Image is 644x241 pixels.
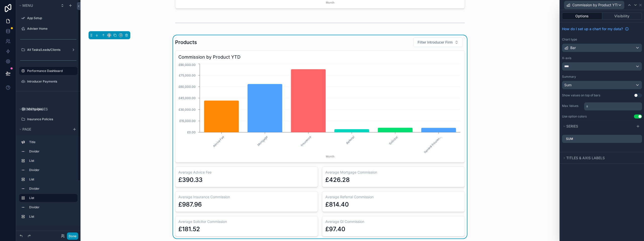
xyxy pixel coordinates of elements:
label: X-axis [562,56,571,60]
div: £181.52 [178,225,200,233]
label: Divider [29,205,73,209]
text: Solicitor [388,135,398,145]
tspan: £90,000.00 [179,63,196,67]
button: Page [18,126,69,133]
h1: Products [175,39,197,46]
h3: Average Referral Commission [325,194,462,199]
label: Max Values [562,104,582,108]
div: Use option colors [562,114,587,118]
div: chart [178,63,462,159]
label: List [29,215,73,219]
div: £814.40 [325,200,349,209]
label: Divider [29,149,73,153]
span: Page [22,127,31,131]
a: How do I set up a chart for my data? [562,26,629,31]
label: Performance Dashboard [27,69,74,73]
label: Summary [562,75,576,79]
tspan: £0.00 [187,130,196,134]
button: Commission by Product YTD [564,1,624,9]
label: App Setup [27,16,74,20]
label: List [29,159,73,163]
div: Show values on top of bars [562,93,600,97]
label: All Tasks/Leads/Clients [27,48,67,52]
label: List [29,177,73,181]
label: List [29,196,73,200]
tspan: Month [326,155,335,158]
button: Select Button [413,37,463,47]
span: Menu [22,3,33,8]
h3: Average Solicitor Commission [178,219,315,224]
span: Filter Introducer Firm [418,40,453,45]
span: Titles & Axis labels [566,156,605,160]
label: Insurance Policies [27,117,74,121]
label: Adviser Home [27,27,74,31]
button: Series [562,123,633,130]
button: Hidden pages [18,106,75,113]
tspan: £75,000.00 [179,73,196,77]
h3: Average GI Commission [325,219,462,224]
tspan: £60,000.00 [179,85,196,89]
button: Done [67,232,78,240]
h3: Average Advice Fee [178,170,315,175]
button: Options [562,13,602,20]
label: Sum [566,137,573,141]
text: Insurance [300,135,312,147]
label: Title [29,140,73,144]
tspan: £45,000.00 [179,96,196,100]
span: Bar [570,45,576,50]
span: Commission by Product YTD [572,3,618,8]
span: How do I set up a chart for my data? [562,26,623,31]
label: Divider [29,187,73,191]
div: scrollable content [16,136,80,226]
div: £987.96 [178,200,202,209]
text: Mortgage [257,135,268,147]
text: Referral [346,135,355,145]
tspan: £15,000.00 [179,119,196,123]
label: Introducer Payments [27,79,74,84]
div: £426.28 [325,176,350,184]
button: Menu [18,2,57,9]
div: £97.40 [325,225,345,233]
div: scrollable content [584,101,642,110]
span: Sum [564,83,572,88]
button: Bar [562,44,642,52]
label: Mortgages [27,107,74,111]
tspan: £30,000.00 [179,108,196,111]
button: Titles & Axis labels [562,154,639,162]
label: Divider [29,168,73,172]
span: Series [566,124,578,128]
h3: Average Insurance Commission [178,194,315,199]
h3: Average Mortgage Commission [325,170,462,175]
h3: Commission by Product YTD [178,54,462,61]
button: Sum [562,81,642,89]
label: Chart type [562,37,577,42]
div: £390.33 [178,176,203,184]
button: Visibility [602,13,642,20]
text: Advice Fee [212,135,225,148]
text: General Insuran... [423,135,442,154]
